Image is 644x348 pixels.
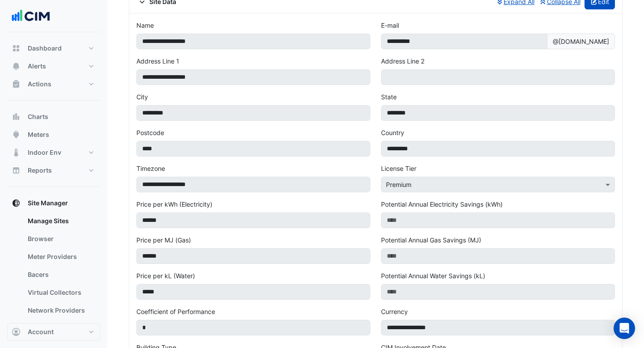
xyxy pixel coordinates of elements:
app-icon: Indoor Env [12,148,21,157]
label: License Tier [381,164,416,173]
span: Alerts [28,62,46,71]
app-icon: Site Manager [12,199,21,208]
label: Price per kWh (Electricity) [136,199,212,209]
app-icon: Actions [12,80,21,89]
label: Currency [381,307,408,316]
span: Indoor Env [28,148,61,157]
span: Reports [28,166,52,175]
app-icon: Reports [12,166,21,175]
span: @[DOMAIN_NAME] [547,34,615,49]
label: Potential Annual Water Savings (kL) [381,271,485,280]
label: Postcode [136,128,164,137]
button: Reports [7,161,100,179]
label: Timezone [136,164,165,173]
button: Indoor Env [7,144,100,161]
app-icon: Charts [12,112,21,121]
button: Actions [7,75,100,93]
label: Price per MJ (Gas) [136,235,191,245]
span: Meters [28,130,49,139]
a: Network Provider Plans [21,319,100,346]
button: Meters [7,126,100,144]
span: Dashboard [28,44,62,53]
label: E-mail [381,21,399,30]
label: Price per kL (Water) [136,271,195,280]
button: Charts [7,108,100,126]
a: Browser [21,230,100,248]
app-icon: Alerts [12,62,21,71]
label: Address Line 1 [136,56,179,66]
a: Manage Sites [21,212,100,230]
label: City [136,92,148,102]
button: Site Manager [7,194,100,212]
app-icon: Dashboard [12,44,21,53]
div: Open Intercom Messenger [614,318,635,339]
label: Address Line 2 [381,56,424,66]
label: Potential Annual Electricity Savings (kWh) [381,199,503,209]
label: Country [381,128,404,137]
label: Coefficient of Performance [136,307,215,316]
label: Name [136,21,154,30]
app-icon: Meters [12,130,21,139]
a: Bacers [21,266,100,284]
span: Site Manager [28,199,68,208]
a: Meter Providers [21,248,100,266]
button: Alerts [7,57,100,75]
label: State [381,92,397,102]
button: Dashboard [7,39,100,57]
img: Company Logo [11,7,51,25]
span: Actions [28,80,51,89]
button: Account [7,323,100,341]
label: Potential Annual Gas Savings (MJ) [381,235,481,245]
span: Account [28,327,54,336]
span: Charts [28,112,48,121]
a: Virtual Collectors [21,284,100,301]
a: Network Providers [21,301,100,319]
